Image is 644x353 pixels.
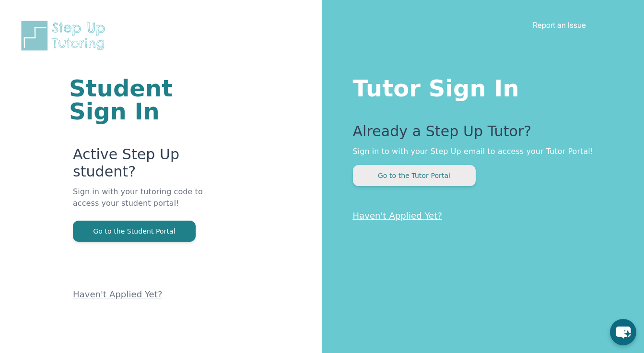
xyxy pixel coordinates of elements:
p: Sign in with your tutoring code to access your student portal! [73,186,207,221]
h1: Student Sign In [69,77,207,123]
p: Active Step Up student? [73,146,207,186]
img: Step Up Tutoring horizontal logo [19,19,111,52]
a: Haven't Applied Yet? [353,211,443,221]
a: Go to the Student Portal [73,226,196,235]
a: Report an Issue [533,20,586,30]
a: Haven't Applied Yet? [73,289,163,299]
p: Already a Step Up Tutor? [353,123,606,146]
a: Go to the Tutor Portal [353,171,476,180]
p: Sign in to with your Step Up email to access your Tutor Portal! [353,146,606,157]
h1: Tutor Sign In [353,73,606,100]
button: chat-button [610,319,636,345]
button: Go to the Tutor Portal [353,165,476,186]
button: Go to the Student Portal [73,221,196,242]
